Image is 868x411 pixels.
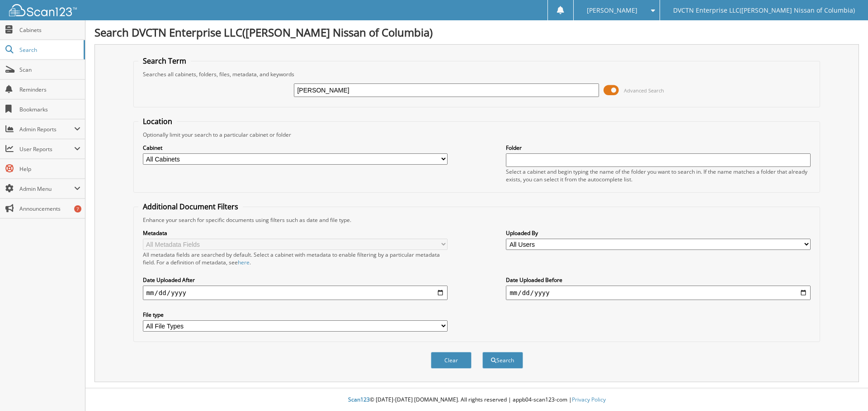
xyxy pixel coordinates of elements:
span: Help [19,165,80,173]
span: Bookmarks [19,106,80,113]
legend: Additional Document Filters [138,202,243,212]
span: Scan123 [348,396,370,403]
label: Folder [506,144,811,152]
span: Reminders [19,86,80,93]
label: File type [143,311,448,319]
label: Date Uploaded Before [506,276,811,284]
div: Searches all cabinets, folders, files, metadata, and keywords [138,70,816,78]
span: Announcements [19,205,80,212]
label: Uploaded By [506,229,811,237]
label: Metadata [143,229,448,237]
div: © [DATE]-[DATE] [DOMAIN_NAME]. All rights reserved | appb04-scan123-com | [85,389,868,411]
legend: Search Term [138,56,191,66]
legend: Location [138,116,177,126]
label: Date Uploaded After [143,276,448,284]
span: Scan [19,66,80,74]
span: User Reports [19,145,74,153]
span: [PERSON_NAME] [587,8,637,13]
a: Privacy Policy [572,396,606,403]
label: Cabinet [143,144,448,152]
div: Enhance your search for specific documents using filters such as date and file type. [138,216,816,224]
span: Advanced Search [624,87,664,94]
div: Select a cabinet and begin typing the name of the folder you want to search in. If the name match... [506,168,811,183]
span: Admin Reports [19,125,74,133]
img: scan123-logo-white.svg [9,4,77,16]
div: All metadata fields are searched by default. Select a cabinet with metadata to enable filtering b... [143,251,448,266]
span: Admin Menu [19,185,74,193]
div: Optionally limit your search to a particular cabinet or folder [138,131,816,139]
a: here [238,259,250,266]
span: DVCTN Enterprise LLC([PERSON_NAME] Nissan of Columbia) [673,8,855,13]
span: Search [19,46,79,54]
span: Cabinets [19,26,80,34]
input: end [506,286,811,300]
button: Search [482,352,523,369]
input: start [143,286,448,300]
h1: Search DVCTN Enterprise LLC([PERSON_NAME] Nissan of Columbia) [94,25,859,40]
button: Clear [431,352,472,369]
div: 7 [74,205,81,212]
